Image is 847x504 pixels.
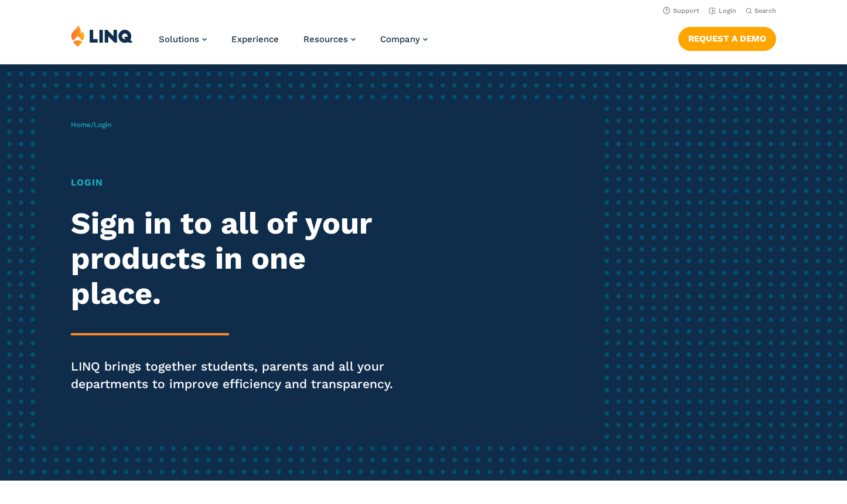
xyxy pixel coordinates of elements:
[678,27,776,50] a: Request a Demo
[71,206,397,311] h2: Sign in to all of your products in one place.
[159,34,207,44] a: Solutions
[71,176,397,190] h1: Login
[159,25,428,63] nav: Primary Navigation
[94,121,111,129] span: Login
[71,358,397,393] p: LINQ brings together students, parents and all your departments to improve efficiency and transpa...
[71,121,91,129] a: Home
[231,34,279,44] a: Experience
[71,121,111,129] span: /
[663,7,699,15] a: Support
[380,34,420,44] span: Company
[159,34,199,44] span: Solutions
[71,25,133,47] img: LINQ | K‑12 Software
[754,7,776,15] span: Search
[746,6,776,15] button: Open Search Bar
[303,34,356,44] a: Resources
[709,7,736,15] a: Login
[380,34,428,44] a: Company
[303,34,348,44] span: Resources
[678,25,776,50] nav: Button Navigation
